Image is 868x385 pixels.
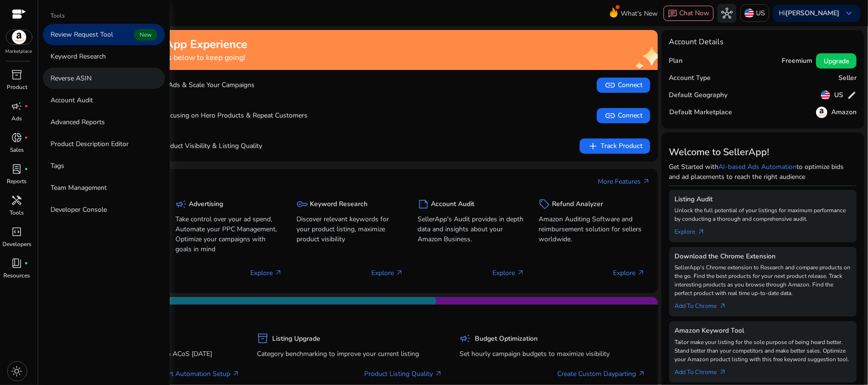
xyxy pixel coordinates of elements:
p: Discover relevant keywords for your product listing, maximize product visibility [296,214,403,244]
span: fiber_manual_record [25,104,29,108]
a: AI-based Ads Automation [719,162,797,171]
p: Advanced Reports [51,117,105,127]
p: Ads [12,114,22,123]
a: Explorearrow_outward [675,223,713,237]
span: arrow_outward [435,370,443,377]
span: inventory_2 [257,333,268,344]
p: Review Request Tool [51,30,113,39]
h5: Plan [669,57,683,65]
span: key [296,198,308,210]
button: linkConnect [597,108,650,123]
a: Smart Automation Setup [155,369,240,379]
p: Account Audit [51,95,93,105]
p: Product Description Editor [51,139,129,149]
span: arrow_outward [643,178,650,185]
h5: US [834,91,843,99]
img: us.svg [745,9,754,18]
p: Team Management [51,183,107,193]
span: arrow_outward [396,269,403,276]
span: arrow_outward [638,370,645,377]
span: inventory_2 [11,69,23,80]
p: SellerApp's Audit provides in depth data and insights about your Amazon Business. [418,214,524,244]
h5: Refund Analyzer [552,200,603,208]
span: hub [721,8,733,19]
h5: Account Type [669,74,711,82]
p: Reports [7,177,27,186]
h5: Default Marketplace [669,109,733,117]
p: Resources [4,271,31,280]
p: Tools [51,11,65,20]
a: Add To Chrome [675,297,735,311]
span: edit [847,90,857,100]
h5: Freemium [782,57,812,65]
p: Boost Sales by Focusing on Hero Products & Repeat Customers [67,110,307,120]
h5: Listing Audit [675,196,851,204]
p: US [756,5,765,21]
span: Connect [604,110,643,121]
h3: Welcome to SellerApp! [669,147,857,158]
p: Keyword Research [51,51,106,61]
span: campaign [175,198,187,210]
h5: Default Geography [669,91,728,99]
span: code_blocks [11,226,23,237]
h5: Amazon [831,109,857,117]
a: More Featuresarrow_outward [598,177,650,187]
h5: Listing Upgrade [272,335,320,343]
a: Create Custom Dayparting [557,369,645,379]
span: arrow_outward [638,269,645,276]
p: Unlock the full potential of your listings for maximum performance by conducting a thorough and c... [675,206,851,223]
p: Set hourly campaign budgets to maximize visibility [460,349,645,359]
h5: Amazon Keyword Tool [675,327,851,335]
p: Explore [371,268,403,278]
span: add [587,140,599,152]
p: Amazon Auditing Software and reimbursement solution for sellers worldwide. [539,214,645,244]
span: light_mode [11,365,23,377]
p: Take control over your ad spend, Automate your PPC Management, Optimize your campaigns with goals... [175,214,282,254]
span: arrow_outward [517,269,524,276]
button: chatChat Now [664,6,714,21]
span: Track Product [587,140,643,152]
span: arrow_outward [719,368,727,376]
p: SellerApp's Chrome extension to Research and compare products on the go. Find the best products f... [675,263,851,297]
span: Upgrade [824,56,849,66]
span: lab_profile [11,163,23,175]
span: link [604,79,616,91]
p: Explore [250,268,282,278]
span: fiber_manual_record [25,261,29,265]
b: [PERSON_NAME] [786,9,839,18]
a: Add To Chrome [675,364,735,377]
p: Marketplace [6,48,32,55]
img: amazon.svg [6,30,32,44]
p: Reverse ASIN [51,73,92,83]
span: Chat Now [679,9,709,18]
a: Product Listing Quality [365,369,443,379]
p: Tailor make your listing for the sole purpose of being heard better. Stand better than your compe... [675,338,851,364]
span: donut_small [11,132,23,143]
p: Category benchmarking to improve your current listing [257,349,442,359]
span: campaign [460,333,471,344]
span: New [134,29,157,40]
h5: Keyword Research [310,200,368,208]
button: addTrack Product [580,138,650,154]
h5: Seller [838,74,857,82]
span: fiber_manual_record [25,136,29,139]
p: Developer Console [51,205,107,215]
p: Explore [613,268,645,278]
span: sell [539,198,550,210]
span: arrow_outward [275,269,282,276]
span: book_4 [11,257,23,269]
p: Product [7,83,27,91]
span: handyman [11,195,23,206]
img: amazon.svg [816,107,827,118]
span: What's New [621,5,658,22]
h5: Download the Chrome Extension [675,253,851,261]
p: Developers [2,240,31,248]
p: Tools [10,208,24,217]
p: Hi [779,10,839,17]
button: Upgrade [816,53,857,69]
p: Get Started with to optimize bids and ad placements to reach the right audience [669,162,857,182]
span: arrow_outward [719,302,727,310]
span: Connect [604,79,643,91]
span: summarize [418,198,429,210]
h4: Account Details [669,38,724,47]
